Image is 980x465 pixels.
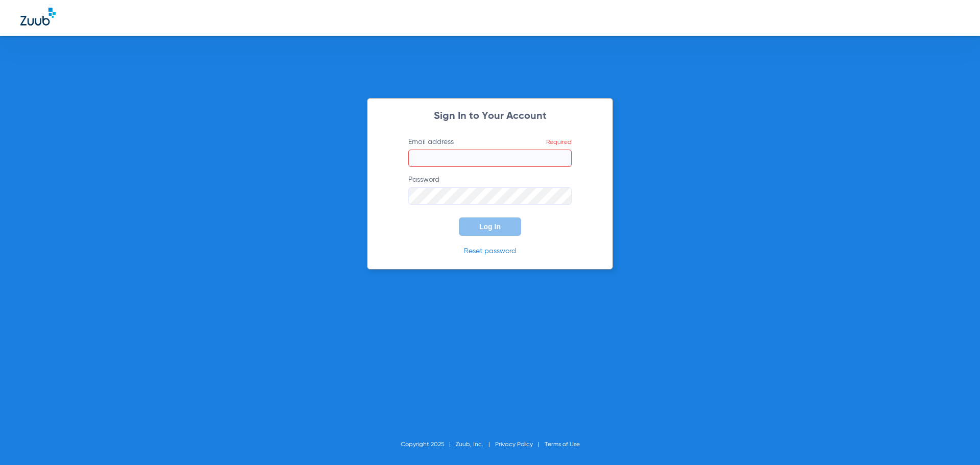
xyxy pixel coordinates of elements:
img: Zuub Logo [20,8,56,26]
span: Required [546,139,572,145]
input: Email addressRequired [408,150,572,167]
a: Reset password [464,248,516,255]
li: Copyright 2025 [401,439,456,450]
h2: Sign In to Your Account [393,111,587,121]
input: Password [408,187,572,205]
label: Email address [408,137,572,167]
span: Log In [479,223,501,231]
a: Privacy Policy [495,442,533,448]
li: Zuub, Inc. [456,439,495,450]
label: Password [408,175,572,205]
a: Terms of Use [545,442,580,448]
button: Log In [459,217,521,236]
